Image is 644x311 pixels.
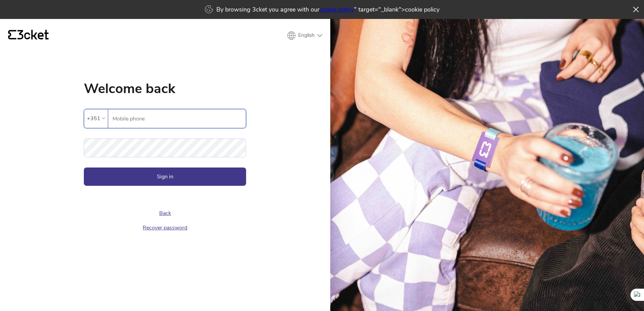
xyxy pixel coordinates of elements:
[112,109,246,128] input: Mobile phone
[8,30,16,40] g: {' '}
[216,5,439,14] p: By browsing 3cket you agree with our " target="_blank">cookie policy
[143,224,187,231] a: Recover password
[87,113,100,124] div: +351
[84,138,246,150] label: Password
[84,168,246,186] button: Sign in
[84,82,246,95] h1: Welcome back
[319,5,354,14] a: cookie policy
[8,30,49,41] a: {' '}
[159,209,171,217] a: Back
[108,109,246,128] label: Mobile phone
